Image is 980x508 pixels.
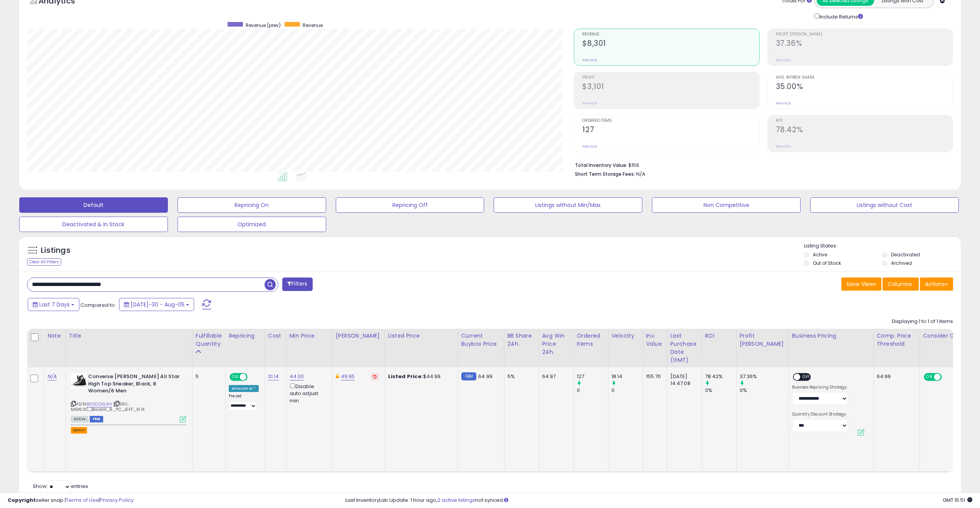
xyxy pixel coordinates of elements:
button: Listings without Cost [810,197,959,213]
b: Listed Price: [388,373,423,380]
button: Save View [841,278,881,291]
div: Listed Price [388,332,455,340]
h2: 127 [582,125,759,136]
div: Preset: [229,394,259,411]
span: Revenue [303,22,323,29]
div: 78.42% [705,373,736,380]
div: 64.97 [542,373,568,380]
button: Listings without Min/Max [494,197,642,213]
b: Converse [PERSON_NAME] All Star High Top Sneaker, Black, 8 Women/6 Men [88,373,182,397]
label: Archived [891,260,912,266]
span: OFF [800,374,812,380]
b: Short Term Storage Fees: [575,171,635,177]
a: B00DDXIJK4 [87,401,112,407]
li: $156 [575,160,947,169]
span: Profit [PERSON_NAME] [776,32,953,37]
div: 5% [508,373,533,380]
label: Business Repricing Strategy: [792,385,848,390]
a: Privacy Policy [100,496,134,504]
button: Last 7 Days [28,298,79,311]
span: [DATE]-30 - Aug-05 [131,301,184,308]
strong: Copyright [8,496,36,504]
div: Current Buybox Price [461,332,501,348]
div: Min Price [290,332,329,340]
div: Clear All Filters [27,258,61,266]
div: 127 [577,373,608,380]
button: Optimized [178,217,326,232]
span: Show: entries [33,483,88,490]
span: Revenue [582,32,759,37]
a: Terms of Use [66,496,99,504]
div: Ordered Items [577,332,605,348]
label: Out of Stock [813,260,841,266]
div: Repricing [229,332,261,340]
small: Prev: N/A [582,144,597,149]
span: Compared to: [80,301,116,309]
div: [DATE] 14:47:08 [670,373,696,387]
div: ASIN: [71,373,186,422]
span: ROI [776,119,953,123]
div: Profit [PERSON_NAME] [740,332,786,348]
div: Note [47,332,62,340]
label: Quantity Discount Strategy: [792,412,848,417]
div: 0% [740,387,789,394]
div: 37.36% [740,373,789,380]
span: OFF [940,374,953,380]
span: Revenue (prev) [246,22,281,29]
div: seller snap | | [8,497,134,504]
div: Last Purchase Date (GMT) [670,332,699,364]
div: Inv. value [646,332,664,348]
div: Avg Win Price 24h. [542,332,570,356]
span: All listings currently available for purchase on Amazon [71,416,89,422]
h2: 37.36% [776,39,953,49]
span: Last 7 Days [39,301,70,308]
span: Ordered Items [582,119,759,123]
button: Repricing On [178,197,326,213]
h2: $8,301 [582,39,759,49]
small: Prev: N/A [582,58,597,62]
h2: 35.00% [776,82,953,93]
h5: Listings [41,245,70,256]
small: Prev: N/A [776,144,791,149]
button: admin [71,427,87,434]
button: Repricing Off [336,197,484,213]
span: Avg. Buybox Share [776,76,953,80]
h2: 78.42% [776,125,953,136]
button: Default [19,197,168,213]
span: 64.99 [478,373,493,380]
span: | SKU: M9160C_BlackHi_6_YC_JEFF_31.14 [71,401,144,412]
div: Velocity [611,332,640,340]
div: Cost [268,332,283,340]
div: Displaying 1 to 1 of 1 items [892,318,953,325]
span: OFF [246,374,259,380]
small: Prev: N/A [776,101,791,106]
div: [PERSON_NAME] [336,332,382,340]
div: Fulfillable Quantity [196,332,222,348]
div: 0% [705,387,736,394]
span: N/A [636,170,645,178]
div: 64.99 [877,373,914,380]
div: 0 [611,387,643,394]
b: Total Inventory Value: [575,162,627,168]
span: ON [925,374,934,380]
div: 18.14 [611,373,643,380]
small: Prev: N/A [776,58,791,62]
span: 2025-08-13 15:51 GMT [943,496,972,504]
img: 41Rh5n8Z9qL._SL40_.jpg [71,373,86,389]
span: Profit [582,76,759,80]
button: Actions [920,278,953,291]
span: ON [230,374,240,380]
div: ROI [705,332,733,340]
button: Filters [282,278,312,291]
a: 44.00 [290,373,304,380]
button: Deactivated & In Stock [19,217,168,232]
a: 31.14 [268,373,279,380]
div: 0 [577,387,608,394]
label: Deactivated [891,251,920,258]
div: $44.99 [388,373,452,380]
div: Consider CPT [923,332,963,340]
small: Prev: N/A [582,101,597,106]
label: Active [813,251,827,258]
div: Disable auto adjust min [290,382,327,404]
div: 155.70 [646,373,661,380]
